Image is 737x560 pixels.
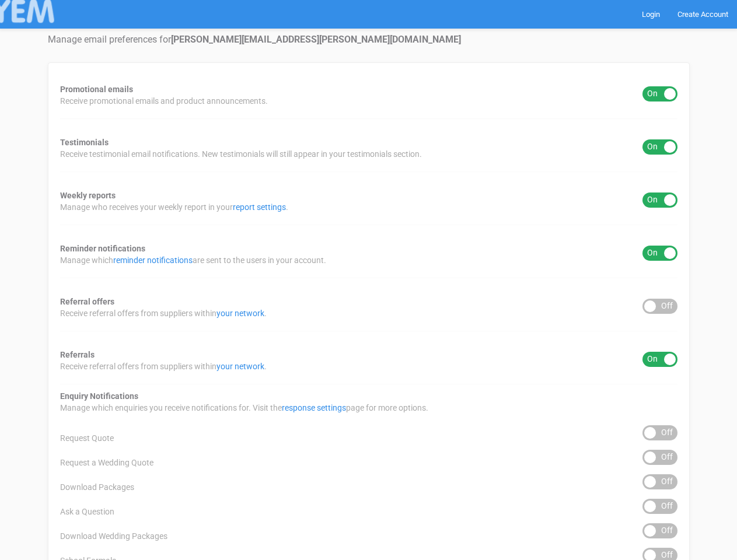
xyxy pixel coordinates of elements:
[60,307,267,319] span: Receive referral offers from suppliers within .
[60,148,422,160] span: Receive testimonial email notifications. New testimonials will still appear in your testimonials ...
[282,403,346,412] a: response settings
[233,202,286,212] a: report settings
[60,350,95,359] strong: Referrals
[60,191,116,200] strong: Weekly reports
[60,360,267,372] span: Receive referral offers from suppliers within .
[60,201,288,213] span: Manage who receives your weekly report in your .
[60,481,134,493] span: Download Packages
[60,432,114,444] span: Request Quote
[60,95,268,107] span: Receive promotional emails and product announcements.
[60,457,153,468] span: Request a Wedding Quote
[216,309,264,318] a: your network
[60,402,428,414] span: Manage which enquiries you receive notifications for. Visit the page for more options.
[60,138,109,147] strong: Testimonials
[60,297,114,306] strong: Referral offers
[113,256,193,265] a: reminder notifications
[60,391,138,401] strong: Enquiry Notifications
[216,362,264,371] a: your network
[60,506,114,517] span: Ask a Question
[171,34,461,45] strong: [PERSON_NAME][EMAIL_ADDRESS][PERSON_NAME][DOMAIN_NAME]
[60,85,133,94] strong: Promotional emails
[60,530,167,542] span: Download Wedding Packages
[48,34,690,45] h4: Manage email preferences for
[60,244,145,253] strong: Reminder notifications
[60,254,326,266] span: Manage which are sent to the users in your account.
